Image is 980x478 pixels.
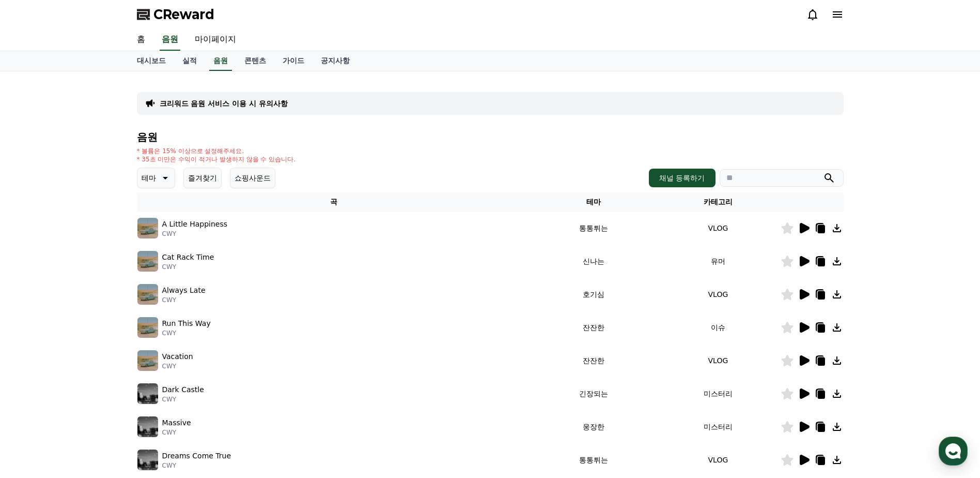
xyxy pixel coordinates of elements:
[230,168,275,188] button: 쇼핑사운드
[137,383,158,404] img: music
[160,343,172,352] span: 설정
[531,245,656,278] td: 신나는
[162,351,193,362] p: Vacation
[162,230,228,238] p: CWY
[656,410,780,443] td: 미스터리
[137,350,158,371] img: music
[137,168,175,188] button: 테마
[137,192,532,212] th: 곡
[137,131,844,143] h4: 음원
[162,451,231,461] p: Dreams Come True
[656,311,780,344] td: 이슈
[137,284,158,305] img: music
[137,218,158,238] img: music
[236,51,274,71] a: 콘텐츠
[162,384,204,395] p: Dark Castle
[95,344,107,352] span: 대화
[531,443,656,476] td: 통통튀는
[174,51,205,71] a: 실적
[137,155,296,163] p: * 35초 미만은 수익이 적거나 발생하지 않을 수 있습니다.
[531,377,656,410] td: 긴장되는
[160,98,288,109] a: 크리워드 음원 서비스 이용 시 유의사항
[153,6,214,23] span: CReward
[656,443,780,476] td: VLOG
[313,51,358,71] a: 공지사항
[183,168,222,188] button: 즐겨찾기
[162,263,214,271] p: CWY
[162,362,193,370] p: CWY
[162,329,211,337] p: CWY
[33,343,39,352] span: 홈
[649,169,715,187] button: 채널 등록하기
[656,212,780,245] td: VLOG
[162,285,206,296] p: Always Late
[656,245,780,278] td: 유머
[656,192,780,212] th: 카테고리
[160,29,180,51] a: 음원
[656,344,780,377] td: VLOG
[133,328,198,354] a: 설정
[162,428,191,437] p: CWY
[162,219,228,230] p: A Little Happiness
[162,461,231,470] p: CWY
[531,344,656,377] td: 잔잔한
[142,171,156,185] p: 테마
[209,51,232,71] a: 음원
[162,417,191,428] p: Massive
[129,29,153,51] a: 홈
[68,328,133,354] a: 대화
[129,51,174,71] a: 대시보드
[656,377,780,410] td: 미스터리
[137,147,296,155] p: * 볼륨은 15% 이상으로 설정해주세요.
[162,296,206,304] p: CWY
[656,278,780,311] td: VLOG
[137,450,158,470] img: music
[162,395,204,404] p: CWY
[274,51,313,71] a: 가이드
[162,318,211,329] p: Run This Way
[137,251,158,272] img: music
[186,29,244,51] a: 마이페이지
[3,328,68,354] a: 홈
[137,317,158,338] img: music
[531,410,656,443] td: 웅장한
[137,6,214,23] a: CReward
[531,311,656,344] td: 잔잔한
[137,416,158,437] img: music
[531,278,656,311] td: 호기심
[531,212,656,245] td: 통통튀는
[531,192,656,212] th: 테마
[162,252,214,263] p: Cat Rack Time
